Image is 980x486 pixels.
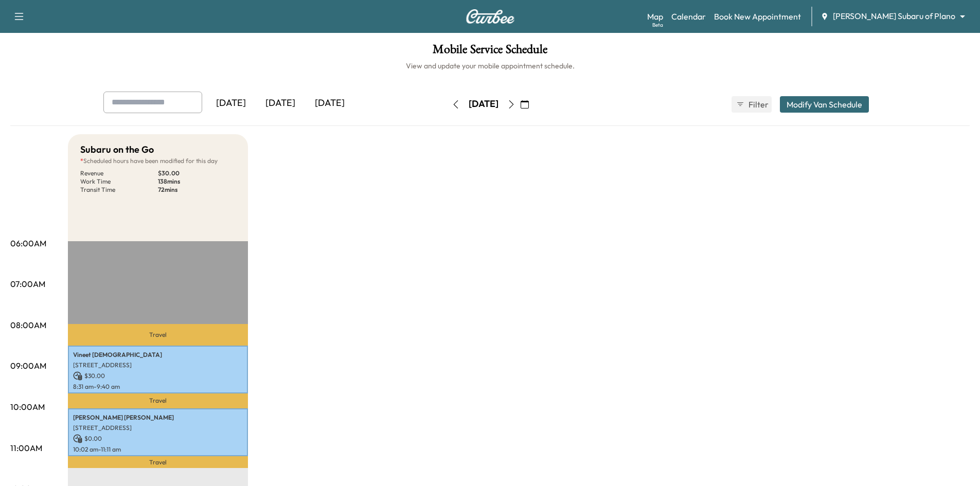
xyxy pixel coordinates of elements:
p: Travel [68,393,248,409]
a: Calendar [671,10,706,23]
p: 138 mins [158,177,236,186]
p: [PERSON_NAME] [PERSON_NAME] [73,413,243,422]
img: Curbee Logo [466,9,515,24]
p: Travel [68,456,248,468]
div: [DATE] [256,92,305,115]
p: [STREET_ADDRESS] [73,361,243,369]
p: 07:00AM [10,278,45,290]
button: Filter [732,96,772,113]
p: 09:00AM [10,359,46,372]
p: 72 mins [158,186,236,194]
p: Vineet [DEMOGRAPHIC_DATA] [73,351,243,359]
p: 8:31 am - 9:40 am [73,383,243,391]
p: Travel [68,324,248,346]
div: [DATE] [206,92,256,115]
p: $ 30.00 [73,371,243,381]
span: [PERSON_NAME] Subaru of Plano [833,10,955,22]
p: 11:00AM [10,442,42,454]
p: 10:00AM [10,401,45,413]
p: Transit Time [80,186,158,194]
div: [DATE] [305,92,354,115]
a: Book New Appointment [714,10,801,23]
span: Filter [749,98,767,111]
p: 10:02 am - 11:11 am [73,445,243,454]
div: [DATE] [469,98,498,111]
p: Revenue [80,169,158,177]
h5: Subaru on the Go [80,142,154,157]
a: MapBeta [647,10,663,23]
div: Beta [652,21,663,29]
p: 06:00AM [10,237,46,249]
p: 08:00AM [10,319,46,331]
p: $ 30.00 [158,169,236,177]
h6: View and update your mobile appointment schedule. [10,61,970,71]
h1: Mobile Service Schedule [10,43,970,61]
p: Work Time [80,177,158,186]
p: $ 0.00 [73,434,243,443]
button: Modify Van Schedule [780,96,869,113]
p: [STREET_ADDRESS] [73,424,243,432]
p: Scheduled hours have been modified for this day [80,157,236,165]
